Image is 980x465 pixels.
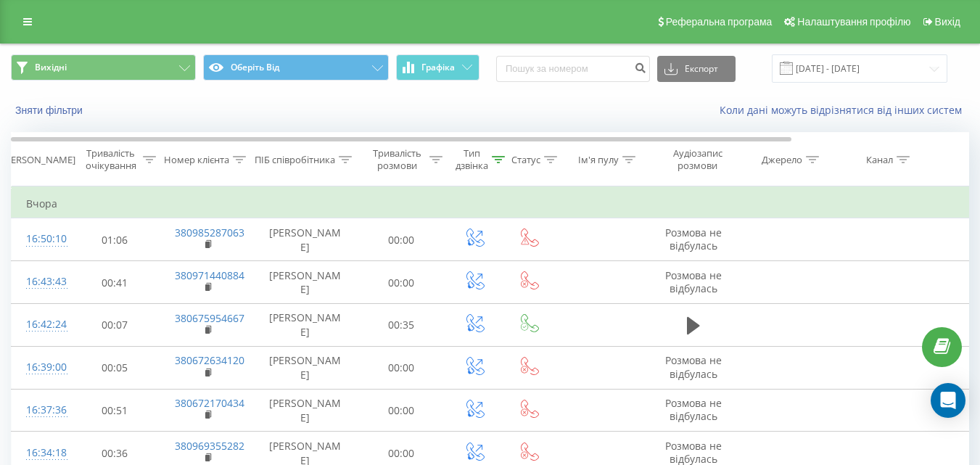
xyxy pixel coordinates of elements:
[931,383,965,418] div: Відкрити Intercom Messenger
[26,317,67,331] font: 16:42:24
[255,153,335,166] font: ПІБ співробітника
[388,403,414,417] font: 00:00
[102,276,128,289] font: 00:41
[388,318,414,332] font: 00:35
[26,360,67,374] font: 16:39:00
[203,54,388,81] button: Оберіть Від
[657,56,736,82] button: Експорт
[421,61,455,73] font: Графіка
[26,231,67,245] font: 16:50:10
[102,361,128,374] font: 00:05
[269,311,341,340] font: [PERSON_NAME]
[175,439,244,453] a: 380969355282
[269,226,341,254] font: [PERSON_NAME]
[269,396,341,424] font: [PERSON_NAME]
[720,103,962,117] font: Коли дані можуть відрізнятися від інших систем
[578,153,619,166] font: Ім'я пулу
[665,268,722,295] font: Розмова не відбулась
[26,197,57,210] font: Вчора
[102,446,128,460] font: 00:36
[175,353,244,367] a: 380672634120
[373,147,421,172] font: Тривалість розмови
[102,233,128,247] font: 01:06
[797,16,910,28] font: Налаштування профілю
[665,226,722,252] font: Розмова не відбулась
[511,153,540,166] font: Статус
[388,276,414,289] font: 00:00
[673,147,722,172] font: Аудіозапис розмови
[269,268,341,297] font: [PERSON_NAME]
[720,103,969,117] a: Коли дані можуть відрізнятися від інших систем
[762,153,802,166] font: Джерело
[496,56,650,82] input: Пошук за номером
[175,311,244,325] a: 380675954667
[388,446,414,460] font: 00:00
[231,61,279,73] font: Оберіть Від
[26,274,67,288] font: 16:43:43
[666,16,773,28] font: Реферальна програма
[456,147,488,172] font: Тип дзвінка
[26,403,67,416] font: 16:37:36
[396,54,479,81] button: Графіка
[15,104,83,116] font: Зняти фільтри
[685,62,718,75] font: Експорт
[2,153,75,166] font: [PERSON_NAME]
[11,54,196,81] button: Вихідні
[388,361,414,374] font: 00:00
[175,226,244,239] a: 380985287063
[175,396,244,410] a: 380672170434
[866,153,893,166] font: Канал
[665,353,722,380] font: Розмова не відбулась
[665,396,722,423] font: Розмова не відбулась
[269,353,341,382] font: [PERSON_NAME]
[11,104,90,117] button: Зняти фільтри
[35,61,67,73] font: Вихідні
[935,16,960,28] font: Вихід
[102,403,128,417] font: 00:51
[102,318,128,332] font: 00:07
[86,147,136,172] font: Тривалість очікування
[175,268,244,282] a: 380971440884
[388,233,414,247] font: 00:00
[164,153,229,166] font: Номер клієнта
[26,445,67,459] font: 16:34:18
